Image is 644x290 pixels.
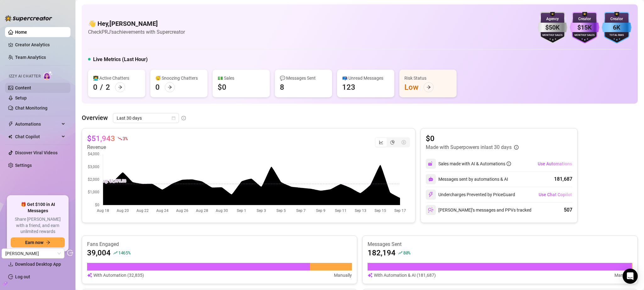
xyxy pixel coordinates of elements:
div: Risk Status [404,75,452,82]
a: Settings [15,163,32,168]
article: Revenue [87,144,127,151]
img: svg%3e [428,161,434,167]
span: Use Automations [538,161,572,166]
div: Open Intercom Messenger [623,269,638,284]
article: Check PRJ's achievements with Supercreator [88,28,185,36]
a: Setup [15,95,27,100]
article: $0 [426,134,519,144]
span: info-circle [514,145,519,150]
span: 3 % [123,135,127,141]
div: Monthly Sales [570,33,599,37]
a: Log out [15,274,30,279]
span: arrow-right [46,240,50,245]
div: [PERSON_NAME]’s messages and PPVs tracked [426,205,531,215]
span: Izzy AI Chatter [9,73,41,79]
article: With Automation & AI (181,687) [374,272,436,279]
img: svg%3e [87,272,92,279]
article: 39,004 [87,248,111,258]
article: Fans Engaged [87,241,352,248]
span: rise [398,251,402,255]
article: Manually [614,272,632,279]
div: Monthly Sales [538,33,567,37]
img: blue-badge-DgoSNQY1.svg [602,12,631,43]
span: arrow-right [168,85,172,89]
span: thunderbolt [8,122,13,127]
span: Automations [15,119,60,129]
div: Sales made with AI & Automations [438,160,511,167]
span: Share [PERSON_NAME] with a friend, and earn unlimited rewards [11,216,65,235]
img: silver-badge-roxG0hHS.svg [538,12,567,43]
div: 💬 Messages Sent [280,75,327,82]
div: Creator [602,16,631,22]
div: 507 [564,206,572,214]
span: line-chart [379,140,383,145]
h4: 👋 Hey, [PERSON_NAME] [88,19,185,28]
a: Chat Monitoring [15,105,47,111]
div: 0 [93,82,97,92]
img: purple-badge-B9DA21FR.svg [570,12,599,43]
span: build [3,281,8,286]
div: 👩‍💻 Active Chatters [93,75,140,82]
span: dollar-circle [402,140,406,145]
span: Download Desktop App [15,262,61,267]
div: 181,687 [554,175,572,183]
span: 1465 % [118,250,130,256]
span: fall [118,136,122,141]
span: arrow-right [118,85,122,89]
article: Manually [334,272,352,279]
a: Discover Viral Videos [15,150,58,155]
span: 80 % [403,250,410,256]
div: segmented control [375,137,410,147]
span: rise [113,251,118,255]
span: Use Chat Copilot [539,192,572,197]
div: $50K [538,23,567,32]
div: Agency [538,16,567,22]
span: download [8,262,13,267]
article: $51,943 [87,134,115,144]
img: Chat Copilot [8,134,12,139]
div: 😴 Snoozing Chatters [155,75,203,82]
div: 0 [155,82,160,92]
img: svg%3e [428,177,433,182]
span: Pedro Rolle Jr. [5,249,61,258]
span: logout [67,250,73,256]
h5: Live Metrics (Last Hour) [93,56,148,63]
a: Creator Analytics [15,40,65,50]
span: pie-chart [390,140,395,145]
span: info-circle [507,162,511,166]
article: Made with Superpowers in last 30 days [426,144,512,151]
span: Chat Copilot [15,132,60,142]
img: logo-BBDzfeDw.svg [5,15,52,21]
div: $0 [218,82,226,92]
button: Use Automations [537,159,572,169]
span: arrow-right [426,85,431,89]
div: 📪 Unread Messages [342,75,389,82]
button: Use Chat Copilot [538,190,572,200]
div: Total Fans [602,33,631,37]
button: Earn nowarrow-right [11,237,65,247]
article: Overview [82,113,108,122]
div: 123 [342,82,355,92]
span: info-circle [181,116,186,120]
article: With Automation (32,835) [93,272,144,279]
a: Home [15,30,27,35]
div: 💵 Sales [218,75,265,82]
span: Last 30 days [117,113,175,123]
span: Earn now [25,240,43,245]
img: AI Chatter [43,71,53,80]
span: 🎁 Get $100 in AI Messages [11,202,65,214]
div: 6K [602,23,631,32]
span: calendar [172,116,175,120]
img: svg%3e [428,207,434,213]
div: $15K [570,23,599,32]
div: Undercharges Prevented by PriceGuard [426,190,515,200]
a: Team Analytics [15,55,46,60]
article: 182,194 [368,248,396,258]
img: svg%3e [368,272,373,279]
a: Content [15,85,31,90]
div: Creator [570,16,599,22]
div: 8 [280,82,284,92]
div: 2 [106,82,110,92]
article: Messages Sent [368,241,632,248]
div: Messages sent by automations & AI [426,174,508,184]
